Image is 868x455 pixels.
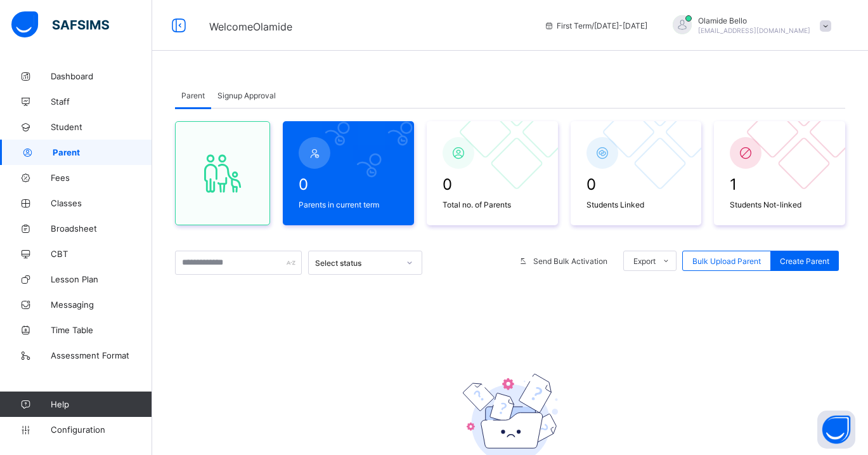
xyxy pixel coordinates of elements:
[633,256,656,266] span: Export
[698,27,810,34] span: [EMAIL_ADDRESS][DOMAIN_NAME]
[209,20,292,33] span: Welcome Olamide
[660,15,838,36] div: OlamideBello
[181,91,205,100] span: Parent
[586,200,686,209] span: Students Linked
[817,411,855,449] button: Open asap
[51,71,152,81] span: Dashboard
[443,200,542,209] span: Total no. of Parents
[51,325,152,335] span: Time Table
[692,256,761,266] span: Bulk Upload Parent
[51,425,152,435] span: Configuration
[299,175,398,194] span: 0
[533,256,607,266] span: Send Bulk Activation
[11,11,109,38] img: safsims
[53,147,152,157] span: Parent
[51,350,152,360] span: Assessment Format
[730,175,829,194] span: 1
[780,256,829,266] span: Create Parent
[544,21,647,30] span: session/term information
[443,175,542,194] span: 0
[51,274,152,284] span: Lesson Plan
[698,16,810,25] span: Olamide Bello
[51,198,152,208] span: Classes
[315,258,399,268] div: Select status
[217,91,276,100] span: Signup Approval
[51,249,152,259] span: CBT
[51,96,152,107] span: Staff
[51,399,152,409] span: Help
[730,200,829,209] span: Students Not-linked
[51,173,152,183] span: Fees
[299,200,398,209] span: Parents in current term
[51,223,152,234] span: Broadsheet
[51,122,152,132] span: Student
[51,300,152,310] span: Messaging
[586,175,686,194] span: 0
